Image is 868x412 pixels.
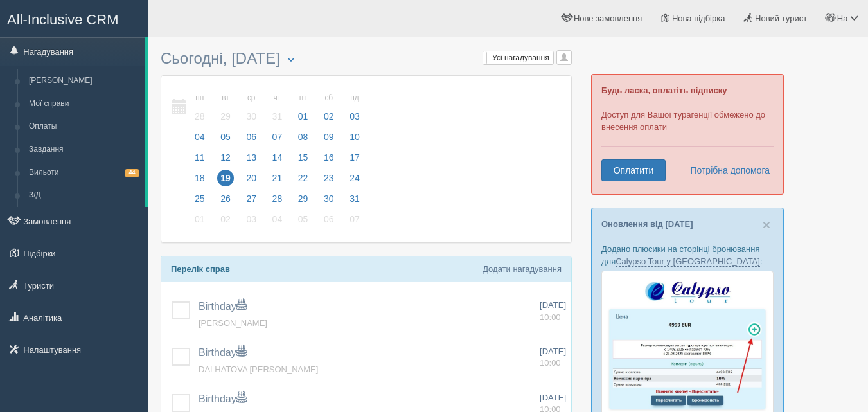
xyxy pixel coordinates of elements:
[601,219,693,229] a: Оновлення від [DATE]
[346,93,363,103] small: нд
[295,129,312,145] span: 08
[7,12,119,28] span: All-Inclusive CRM
[540,358,561,368] span: 10:00
[295,190,312,207] span: 29
[217,149,234,166] span: 12
[217,211,234,228] span: 02
[321,108,337,125] span: 02
[483,264,562,274] a: Додати нагадування
[317,212,341,233] a: 06
[672,13,725,23] span: Нова підбірка
[616,256,760,267] a: Calypso Tour у [GEOGRAPHIC_DATA]
[243,108,260,125] span: 30
[317,150,341,171] a: 16
[346,129,363,145] span: 10
[243,149,260,166] span: 13
[243,129,260,145] span: 06
[321,170,337,186] span: 23
[243,190,260,207] span: 27
[191,129,208,145] span: 04
[346,190,363,207] span: 31
[837,13,848,23] span: На
[291,192,315,212] a: 29
[291,85,315,130] a: пт 01
[125,169,139,177] span: 44
[265,171,290,192] a: 21
[342,192,364,212] a: 31
[191,190,208,207] span: 25
[171,264,230,274] b: Перелік справ
[239,130,263,150] a: 06
[217,170,234,186] span: 19
[1,1,147,36] a: All-Inclusive CRM
[188,212,212,233] a: 01
[191,93,208,103] small: пн
[540,346,566,370] a: [DATE] 10:00
[265,150,290,171] a: 14
[591,74,784,195] div: Доступ для Вашої турагенції обмежено до внесення оплати
[217,93,234,103] small: вт
[346,211,363,228] span: 07
[317,85,341,130] a: сб 02
[199,393,247,404] span: Birthday
[342,130,364,150] a: 10
[540,312,561,322] span: 10:00
[269,170,286,186] span: 21
[265,130,290,150] a: 07
[601,159,666,181] a: Оплатити
[213,150,238,171] a: 12
[217,190,234,207] span: 26
[265,212,290,233] a: 04
[540,346,566,356] span: [DATE]
[23,184,145,207] a: З/Д
[269,211,286,228] span: 04
[199,347,247,358] span: Birthday
[346,170,363,186] span: 24
[239,85,263,130] a: ср 30
[23,93,145,116] a: Мої справи
[346,149,363,166] span: 17
[540,393,566,402] span: [DATE]
[321,211,337,228] span: 06
[213,130,238,150] a: 05
[295,149,312,166] span: 15
[239,212,263,233] a: 03
[317,171,341,192] a: 23
[291,212,315,233] a: 05
[243,211,260,228] span: 03
[217,108,234,125] span: 29
[291,150,315,171] a: 15
[217,129,234,145] span: 05
[291,130,315,150] a: 08
[188,150,212,171] a: 11
[601,243,774,267] p: Додано плюсики на сторінці бронювання для :
[243,93,260,103] small: ср
[188,171,212,192] a: 18
[342,171,364,192] a: 24
[213,212,238,233] a: 02
[191,108,208,125] span: 28
[321,129,337,145] span: 09
[321,93,337,103] small: сб
[243,170,260,186] span: 20
[199,301,247,312] span: Birthday
[342,212,364,233] a: 07
[239,171,263,192] a: 20
[763,217,770,232] span: ×
[213,171,238,192] a: 19
[317,192,341,212] a: 30
[492,53,549,62] span: Усі нагадування
[540,300,566,323] a: [DATE] 10:00
[161,50,572,69] h3: Сьогодні, [DATE]
[601,85,727,95] b: Будь ласка, оплатіть підписку
[213,192,238,212] a: 26
[295,93,312,103] small: пт
[763,218,770,231] button: Close
[321,190,337,207] span: 30
[23,161,145,184] a: Вильоти44
[188,85,212,130] a: пн 28
[199,364,318,374] a: DALHATOVA [PERSON_NAME]
[342,85,364,130] a: нд 03
[269,129,286,145] span: 07
[269,190,286,207] span: 28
